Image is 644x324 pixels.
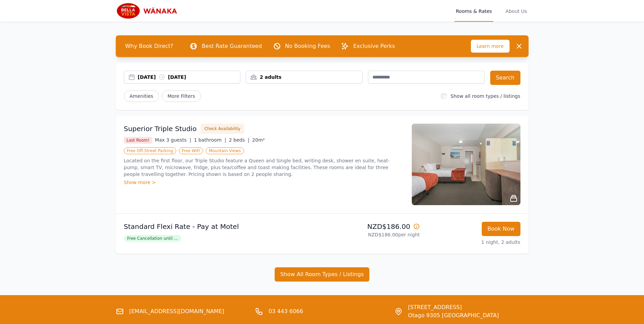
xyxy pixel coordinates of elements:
div: 2 adults [246,74,362,80]
span: Free WiFi [179,147,203,154]
a: [EMAIL_ADDRESS][DOMAIN_NAME] [129,307,224,316]
span: More Filters [162,90,201,102]
div: [DATE] [DATE] [138,74,240,80]
p: Located on the first floor, our Triple Studio feature a Queen and Single bed, writing desk, showe... [124,157,404,178]
span: Mountain Views [206,147,244,154]
a: 03 443 6066 [269,307,303,316]
span: Last Room! [124,137,152,144]
span: Why Book Direct? [120,39,179,53]
span: Free Cancellation until ... [124,235,181,242]
span: Free Off-Street Parking [124,147,176,154]
span: 20m² [252,137,265,143]
p: 1 night, 2 adults [425,239,520,246]
span: 2 beds | [229,137,250,143]
h3: Superior Triple Studio [124,124,197,133]
img: Bella Vista Wanaka [116,3,181,19]
button: Book Now [482,222,520,236]
button: Search [490,71,520,85]
p: NZD$186.00 per night [325,231,420,238]
span: [STREET_ADDRESS] [408,303,499,311]
button: Check Availability [201,124,244,134]
p: Exclusive Perks [353,42,395,50]
div: Show more > [124,179,404,186]
span: Learn more [471,40,510,53]
label: Show all room types / listings [450,93,520,99]
p: Standard Flexi Rate - Pay at Motel [124,222,319,231]
p: Best Rate Guaranteed [202,42,262,50]
button: Amenities [124,90,159,102]
p: No Booking Fees [285,42,330,50]
p: NZD$186.00 [325,222,420,231]
span: 1 bathroom | [194,137,226,143]
span: Max 3 guests | [155,137,191,143]
button: Show All Room Types / Listings [275,267,370,282]
span: Otago 9305 [GEOGRAPHIC_DATA] [408,311,499,320]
